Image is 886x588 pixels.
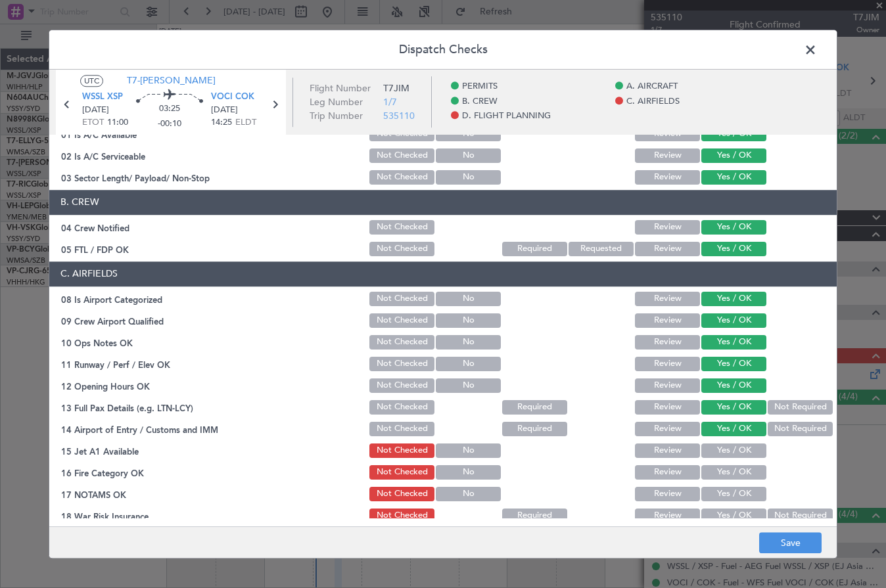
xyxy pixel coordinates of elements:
span: A. AIRCRAFT [626,81,678,94]
button: Not Required [768,422,833,436]
button: Yes / OK [701,509,766,523]
button: Review [635,292,700,306]
button: Save [759,532,822,553]
button: Review [635,422,700,436]
button: Not Required [768,509,833,523]
button: Review [635,487,700,501]
button: Yes / OK [701,400,766,415]
button: Not Required [768,400,833,415]
button: Review [635,357,700,371]
button: Review [635,148,700,163]
button: Review [635,220,700,235]
button: Yes / OK [701,242,766,256]
button: Yes / OK [701,292,766,306]
button: Review [635,170,700,185]
button: Review [635,378,700,393]
button: Review [635,313,700,328]
button: Review [635,443,700,458]
button: Yes / OK [701,220,766,235]
button: Yes / OK [701,170,766,185]
button: Review [635,509,700,523]
header: Dispatch Checks [49,30,837,70]
button: Yes / OK [701,148,766,163]
button: Review [635,400,700,415]
button: Yes / OK [701,465,766,480]
button: Review [635,335,700,350]
button: Yes / OK [701,357,766,371]
button: Yes / OK [701,378,766,393]
button: Yes / OK [701,487,766,501]
span: C. AIRFIELDS [626,95,680,108]
button: Review [635,242,700,256]
button: Yes / OK [701,443,766,458]
button: Review [635,465,700,480]
button: Yes / OK [701,422,766,436]
button: Yes / OK [701,313,766,328]
button: Yes / OK [701,335,766,350]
